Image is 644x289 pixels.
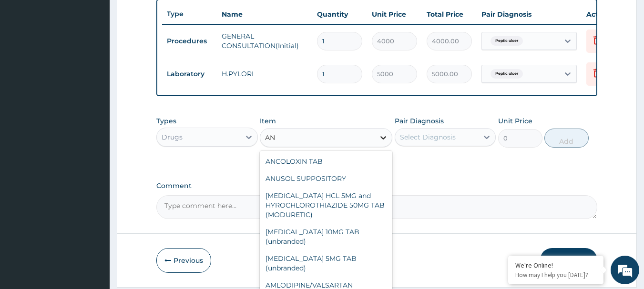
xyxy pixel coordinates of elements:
td: Procedures [162,32,217,50]
div: We're Online! [515,261,596,269]
div: Select Diagnosis [400,132,456,142]
label: Pair Diagnosis [395,116,444,126]
th: Pair Diagnosis [477,5,582,24]
div: [MEDICAL_DATA] 5MG TAB (unbranded) [260,250,392,277]
td: H.PYLORI [217,64,312,83]
div: [MEDICAL_DATA] HCL 5MG and HYROCHLOROTHIAZIDE 50MG TAB (MODURETIC) [260,187,392,223]
textarea: Type your message and hit 'Enter' [5,190,182,223]
th: Name [217,5,312,24]
th: Actions [582,5,629,24]
td: GENERAL CONSULTATION(Initial) [217,27,312,55]
label: Comment [156,182,598,190]
th: Unit Price [367,5,422,24]
div: ANUSOL SUPPOSITORY [260,170,392,187]
div: Minimize live chat window [156,5,179,28]
div: [MEDICAL_DATA] 10MG TAB (unbranded) [260,223,392,250]
span: Peptic ulcer [491,36,523,46]
label: Item [260,116,276,126]
button: Previous [156,248,211,273]
button: Add [544,129,589,148]
span: We're online! [55,85,132,181]
th: Type [162,5,217,23]
div: Drugs [162,132,183,142]
span: Peptic ulcer [491,69,523,79]
img: d_794563401_company_1708531726252_794563401 [18,48,39,71]
td: Laboratory [162,65,217,83]
th: Quantity [312,5,367,24]
div: ANCOLOXIN TAB [260,153,392,170]
th: Total Price [422,5,477,24]
label: Types [156,117,176,125]
label: Unit Price [498,116,532,126]
p: How may I help you today? [515,271,596,279]
button: Submit [540,248,597,273]
div: Chat with us now [50,53,160,66]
